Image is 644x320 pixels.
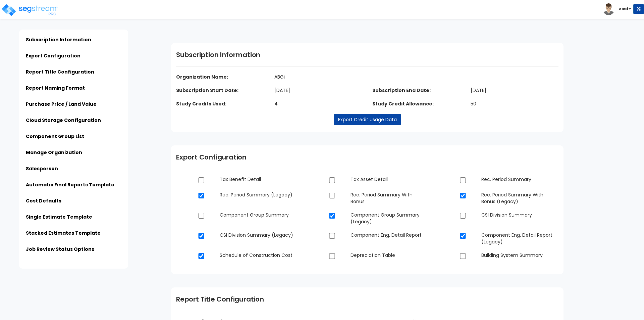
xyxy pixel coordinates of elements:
[176,294,558,304] h1: Report Title Configuration
[171,87,269,94] dt: Subscription Start Date:
[367,87,466,94] dt: Subscription End Date:
[26,181,114,188] a: Automatic Final Reports Template
[26,68,94,75] a: Report Title Configuration
[26,36,91,43] a: Subscription Information
[176,50,558,60] h1: Subscription Information
[215,232,302,238] dd: CSI Division Summary (Legacy)
[345,212,433,225] dd: Component Group Summary (Legacy)
[26,230,101,236] a: Stacked Estimates Template
[345,252,433,259] dd: Depreciation Table
[176,152,558,162] h1: Export Configuration
[603,3,614,15] img: avatar.png
[26,165,58,172] a: Salesperson
[26,101,97,107] a: Purchase Price / Land Value
[466,87,564,94] dd: [DATE]
[476,212,563,218] dd: CSI Division Summary
[26,133,84,140] a: Component Group List
[215,176,302,183] dd: Tax Benefit Detail
[269,87,368,94] dd: [DATE]
[215,212,302,218] dd: Component Group Summary
[26,214,92,220] a: Single Estimate Template
[619,6,628,11] b: ABGi
[476,176,563,183] dd: Rec. Period Summary
[476,191,563,205] dd: Rec. Period Summary With Bonus (Legacy)
[334,114,401,125] a: Export Credit Usage Data
[171,74,367,80] dt: Organization Name:
[269,74,466,80] dd: ABGi
[466,100,564,107] dd: 50
[476,252,563,259] dd: Building System Summary
[345,191,433,205] dd: Rec. Period Summary With Bonus
[345,232,433,238] dd: Component Eng. Detail Report
[171,100,269,107] dt: Study Credits Used:
[26,117,101,124] a: Cloud Storage Configuration
[1,3,58,17] img: logo_pro_r.png
[26,149,82,156] a: Manage Organization
[345,176,433,183] dd: Tax Asset Detail
[215,191,302,198] dd: Rec. Period Summary (Legacy)
[26,85,85,91] a: Report Naming Format
[367,100,466,107] dt: Study Credit Allowance:
[26,52,80,59] a: Export Configuration
[26,246,94,253] a: Job Review Status Options
[269,100,368,107] dd: 4
[215,252,302,259] dd: Schedule of Construction Cost
[26,197,61,204] a: Cost Defaults
[476,232,563,245] dd: Component Eng. Detail Report (Legacy)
